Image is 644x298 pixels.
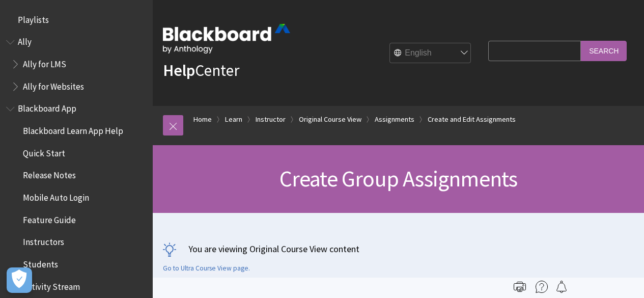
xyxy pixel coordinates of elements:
[23,167,76,181] span: Release Notes
[18,11,49,25] span: Playlists
[6,11,147,29] nav: Book outline for Playlists
[163,60,239,80] a: HelpCenter
[581,41,627,61] input: Search
[23,256,58,269] span: Students
[163,242,634,255] p: You are viewing Original Course View content
[7,267,32,293] button: Open Preferences
[23,145,65,158] span: Quick Start
[23,56,66,69] span: Ally for LMS
[428,113,516,126] a: Create and Edit Assignments
[23,122,123,136] span: Blackboard Learn App Help
[23,211,76,225] span: Feature Guide
[279,165,518,193] span: Create Group Assignments
[163,24,290,53] img: Blackboard by Anthology
[555,281,568,293] img: Follow this page
[536,281,548,293] img: More help
[18,34,32,47] span: Ally
[225,113,242,126] a: Learn
[514,281,526,293] img: Print
[6,34,147,95] nav: Book outline for Anthology Ally Help
[23,78,84,92] span: Ally for Websites
[299,113,361,126] a: Original Course View
[163,60,195,80] strong: Help
[193,113,212,126] a: Home
[18,100,76,114] span: Blackboard App
[23,234,64,248] span: Instructors
[256,113,286,126] a: Instructor
[390,43,471,64] select: Site Language Selector
[163,264,250,273] a: Go to Ultra Course View page.
[23,189,89,203] span: Mobile Auto Login
[23,278,80,292] span: Activity Stream
[375,113,414,126] a: Assignments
